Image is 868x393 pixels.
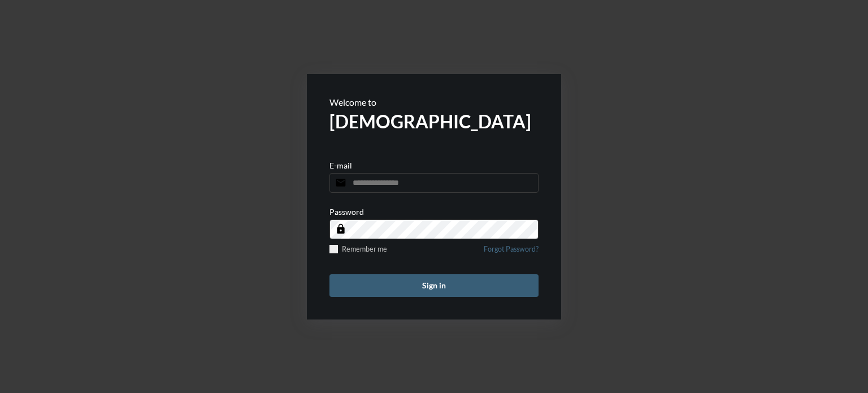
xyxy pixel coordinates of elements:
[484,245,539,260] a: Forgot Password?
[329,207,364,217] p: Password
[329,110,539,132] h2: [DEMOGRAPHIC_DATA]
[329,97,539,107] p: Welcome to
[329,161,352,170] p: E-mail
[329,245,387,253] label: Remember me
[329,274,539,297] button: Sign in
